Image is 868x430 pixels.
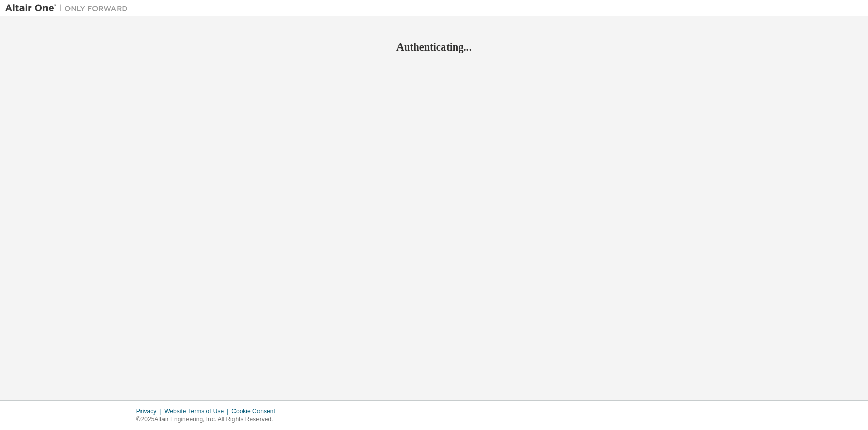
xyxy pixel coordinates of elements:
h2: Authenticating... [5,40,863,54]
img: Altair One [5,3,133,13]
div: Privacy [136,407,164,415]
div: Cookie Consent [231,407,281,415]
div: Website Terms of Use [164,407,231,415]
p: © 2025 Altair Engineering, Inc. All Rights Reserved. [136,415,281,424]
